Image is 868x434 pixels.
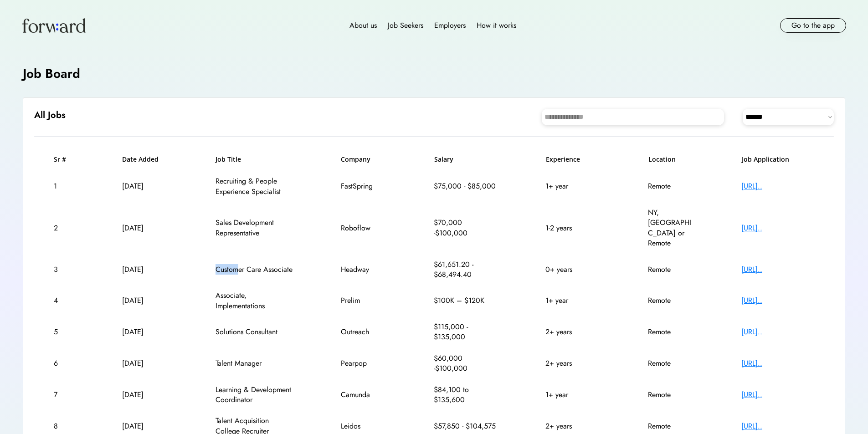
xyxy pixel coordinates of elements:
div: How it works [477,20,516,31]
div: Associate, Implementations [216,291,293,311]
div: [DATE] [122,358,168,368]
div: [DATE] [122,296,168,306]
div: Remote [648,390,693,400]
div: [DATE] [122,327,168,337]
div: 2 [54,223,74,233]
div: Leidos [341,421,386,431]
div: [URL].. [741,358,814,368]
div: FastSpring [341,181,386,191]
div: $57,850 - $104,575 [434,421,498,431]
div: $115,000 - $135,000 [434,322,498,342]
div: Remote [648,181,693,191]
div: 3 [54,265,74,275]
div: 2+ years [545,421,600,431]
div: Job Seekers [388,20,423,31]
div: Remote [648,296,693,306]
div: [URL].. [741,327,814,337]
div: [DATE] [122,390,168,400]
div: Prelim [341,296,386,306]
div: 6 [54,358,74,368]
div: Learning & Development Coordinator [216,385,293,405]
div: 8 [54,421,74,431]
div: Headway [341,265,386,275]
div: 1+ year [545,181,600,191]
div: [URL].. [741,390,814,400]
div: [DATE] [122,223,168,233]
div: Pearpop [341,358,386,368]
h6: Location [648,155,694,164]
div: Customer Care Associate [216,265,293,275]
div: [DATE] [122,421,168,431]
div: Recruiting & People Experience Specialist [216,176,293,197]
div: Solutions Consultant [216,327,293,337]
div: 0+ years [545,265,600,275]
img: Forward logo [22,18,86,33]
div: NY, [GEOGRAPHIC_DATA] or Remote [648,208,693,249]
div: Outreach [341,327,386,337]
div: [URL].. [741,421,814,431]
button: Go to the app [780,18,846,33]
div: 4 [54,296,74,306]
div: 1+ year [545,296,600,306]
h6: Job Title [216,155,241,164]
div: About us [349,20,377,31]
h6: Salary [434,155,498,164]
div: [DATE] [122,181,168,191]
h4: Job Board [23,65,80,82]
div: Remote [648,265,693,275]
div: $61,651.20 - $68,494.40 [434,260,498,280]
h6: All Jobs [34,109,66,122]
h6: Experience [546,155,601,164]
div: Camunda [341,390,386,400]
div: Employers [434,20,466,31]
div: $100K – $120K [434,296,498,306]
div: $84,100 to $135,600 [434,385,498,405]
div: [URL].. [741,265,814,275]
h6: Job Application [742,155,815,164]
div: 1 [54,181,74,191]
h6: Company [341,155,386,164]
div: [DATE] [122,265,168,275]
div: Talent Manager [216,358,293,368]
div: Remote [648,421,693,431]
div: [URL].. [741,181,814,191]
div: Sales Development Representative [216,218,293,238]
div: $70,000 -$100,000 [434,218,498,238]
div: [URL].. [741,296,814,306]
div: 5 [54,327,74,337]
div: 7 [54,390,74,400]
div: Remote [648,327,693,337]
h6: Date Added [122,155,168,164]
div: 1-2 years [545,223,600,233]
div: $75,000 - $85,000 [434,181,498,191]
div: $60,000 -$100,000 [434,353,498,374]
div: Remote [648,358,693,368]
div: [URL].. [741,223,814,233]
div: 1+ year [545,390,600,400]
div: 2+ years [545,358,600,368]
div: 2+ years [545,327,600,337]
h6: Sr # [54,155,74,164]
div: Roboflow [341,223,386,233]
